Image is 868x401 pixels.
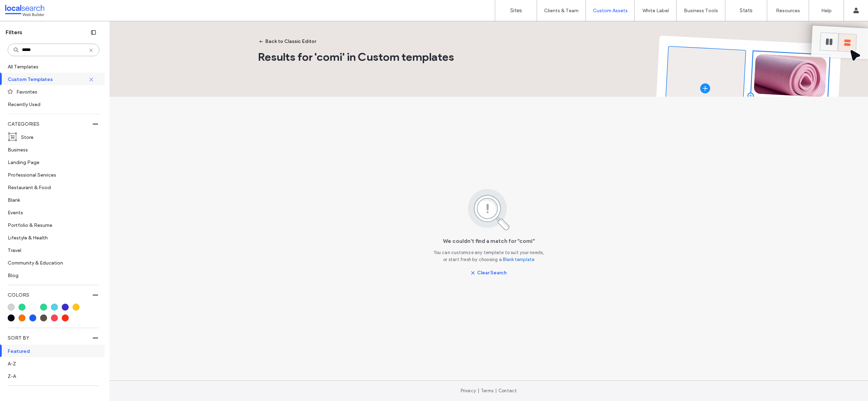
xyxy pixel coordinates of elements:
[8,194,93,206] label: Blank
[8,118,93,131] label: CATEGORIES
[8,257,93,269] label: Community & Education
[8,156,93,168] label: Landing Page
[776,8,800,14] label: Resources
[510,7,522,14] label: Sites
[21,131,93,143] label: Store
[495,388,497,393] span: |
[16,5,30,11] span: Help
[8,73,89,85] label: Custom Templates
[503,256,534,263] a: Blank template
[8,332,93,344] label: SORT BY
[8,269,93,281] label: Blog
[481,388,493,393] a: Terms
[478,388,479,393] span: |
[8,357,98,370] label: A-Z
[8,181,93,193] label: Restaurant & Food
[8,169,93,181] label: Professional Services
[544,8,579,14] label: Clients & Team
[8,289,93,302] label: COLORS
[465,267,513,279] button: Clear Search
[8,132,17,142] img: i_cart_boxed
[8,370,98,382] label: Z-A
[16,86,93,98] label: Favorites
[8,345,93,357] label: Featured
[6,29,22,36] span: Filters
[258,50,454,64] span: Results for 'comi' in Custom templates
[740,7,753,14] label: Stats
[8,244,93,256] label: Travel
[461,388,476,393] a: Privacy
[8,219,93,231] label: Portfolio & Resume
[434,249,544,256] span: You can customize any template to suit your needs,
[443,237,516,245] span: We couldn’t find a match for
[593,8,628,14] label: Custom Assets
[8,143,93,156] label: Business
[8,206,93,218] label: Events
[8,231,93,244] label: Lifestyle & Health
[8,60,98,73] label: All Templates
[8,98,93,110] label: Recently Used
[498,388,517,393] a: Contact
[642,8,669,14] label: White Label
[443,256,502,263] span: or start fresh by choosing a
[684,8,718,14] label: Business Tools
[517,237,535,245] span: “ comi “
[821,8,832,14] label: Help
[253,36,322,47] button: Back to Classic Editor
